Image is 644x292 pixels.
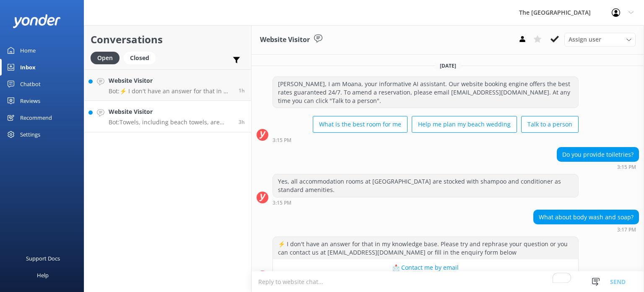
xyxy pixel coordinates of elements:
[13,14,61,28] img: yonder-white-logo.png
[569,35,601,44] span: Assign user
[84,101,251,132] a: Website VisitorBot:Towels, including beach towels, are complimentary for in-house guests. Beach t...
[109,118,232,126] p: Bot: Towels, including beach towels, are complimentary for in-house guests. Beach towels can be o...
[557,147,639,162] div: Do you provide toiletries?
[109,87,232,95] p: Bot: ⚡ I don't have an answer for that in my knowledge base. Please try and rephrase your questio...
[20,126,40,143] div: Settings
[273,137,579,143] div: Sep 01 2025 09:15pm (UTC -10:00) Pacific/Honolulu
[534,210,639,224] div: What about body wash and soap?
[273,138,291,143] strong: 3:15 PM
[273,237,578,259] div: ⚡ I don't have an answer for that in my knowledge base. Please try and rephrase your question or ...
[84,69,251,101] a: Website VisitorBot:⚡ I don't have an answer for that in my knowledge base. Please try and rephras...
[273,259,578,276] button: 📩 Contact me by email
[313,116,408,133] button: What is the best room for me
[273,200,291,205] strong: 3:15 PM
[26,250,60,267] div: Support Docs
[124,53,160,62] a: Closed
[273,174,578,197] div: Yes, all accommodation rooms at [GEOGRAPHIC_DATA] are stocked with shampoo and conditioner as sta...
[557,164,639,170] div: Sep 01 2025 09:15pm (UTC -10:00) Pacific/Honolulu
[239,118,245,126] span: Sep 01 2025 09:17pm (UTC -10:00) Pacific/Honolulu
[91,32,245,47] h2: Conversations
[20,109,52,126] div: Recommend
[124,52,156,64] div: Closed
[260,34,310,45] h3: Website Visitor
[273,77,578,108] div: [PERSON_NAME], I am Moana, your informative AI assistant. Our website booking engine offers the b...
[617,165,636,170] strong: 3:15 PM
[37,267,49,284] div: Help
[20,42,36,59] div: Home
[564,33,636,46] div: Assign User
[20,59,36,76] div: Inbox
[435,62,461,69] span: [DATE]
[273,200,579,205] div: Sep 01 2025 09:15pm (UTC -10:00) Pacific/Honolulu
[109,107,232,116] h4: Website Visitor
[91,52,119,64] div: Open
[91,53,124,62] a: Open
[239,87,245,94] span: Sep 01 2025 11:01pm (UTC -10:00) Pacific/Honolulu
[533,226,639,232] div: Sep 01 2025 09:17pm (UTC -10:00) Pacific/Honolulu
[412,116,517,133] button: Help me plan my beach wedding
[521,116,579,133] button: Talk to a person
[617,227,636,232] strong: 3:17 PM
[109,76,232,85] h4: Website Visitor
[252,271,644,292] textarea: To enrich screen reader interactions, please activate Accessibility in Grammarly extension settings
[20,76,41,92] div: Chatbot
[20,92,40,109] div: Reviews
